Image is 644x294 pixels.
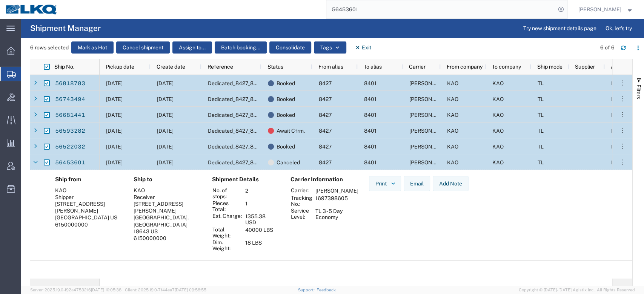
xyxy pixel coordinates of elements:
span: 09/01/2025 [157,112,174,118]
span: Supplier [575,64,595,70]
span: Booked [277,91,295,107]
span: TL [538,144,544,150]
span: 08/25/2025 [157,128,174,134]
div: KAO [55,187,121,194]
img: logo [5,4,58,15]
span: To alias [364,64,382,70]
span: 09/15/2025 [106,159,123,165]
span: 09/08/2025 [157,96,174,102]
span: KAO [492,144,504,150]
span: 10/20/2025 [106,80,123,86]
span: 8401 [364,96,377,102]
button: Tags [314,41,346,54]
span: TL [538,159,544,165]
td: 1355.38 USD [243,213,279,226]
th: Total Weight: [212,226,243,239]
a: 56593282 [55,125,86,137]
h4: Shipment Manager [30,19,101,38]
button: Assign to... [172,41,212,54]
span: 10/06/2025 [106,112,123,118]
span: 6 rows selected [30,44,69,52]
a: 56818783 [55,78,86,90]
span: KAO [447,96,458,102]
span: 08/11/2025 [157,159,174,165]
button: Email [404,176,430,191]
td: 40000 LBS [243,226,279,239]
span: Client: 2025.19.0-7f44ea7 [125,288,206,292]
span: Booked [277,139,295,155]
span: 8427 [319,80,332,86]
span: Filters [636,84,642,99]
span: 8427 [319,96,332,102]
span: Matt Harvey [578,5,621,14]
span: C.H. Robinson [409,159,452,165]
div: [STREET_ADDRESS][PERSON_NAME] [55,201,121,214]
span: KAO [492,112,504,118]
th: Est. Charge: [212,213,243,226]
th: Carrier: [290,187,313,194]
span: TL [538,96,544,102]
span: KAO [611,144,622,150]
span: 8401 [364,144,377,150]
span: KAO [611,128,622,134]
span: From company [447,64,483,70]
span: Copyright © [DATE]-[DATE] Agistix Inc., All Rights Reserved [519,287,635,293]
span: Canceled [277,155,300,170]
span: 09/22/2025 [106,144,123,150]
span: C.H. Robinson [409,96,452,102]
span: Booked [277,107,295,123]
td: 18 LBS [243,239,279,252]
div: 6 of 6 [600,44,615,52]
span: KAO [447,112,458,118]
div: Shipper [55,194,121,201]
span: KAO [447,128,458,134]
a: 56681441 [55,109,86,121]
span: 09/29/2025 [106,128,123,134]
h4: Ship from [55,176,121,183]
a: Feedback [317,288,336,292]
div: 6150000000 [134,235,200,242]
span: TL [538,128,544,134]
span: Dedicated_8427_8401_Eng Trans [208,96,290,102]
a: 56453601 [55,157,86,169]
span: To company [492,64,521,70]
span: 8427 [319,144,332,150]
span: Account [611,64,632,70]
button: Batch booking... [215,41,267,54]
span: KAO [492,80,504,86]
button: Consolidate [269,41,311,54]
td: [PERSON_NAME] [313,187,361,194]
span: Create date [157,64,185,70]
span: Ship mode [537,64,563,70]
span: Status [267,64,283,70]
div: Receiver [134,194,200,201]
span: 8427 [319,159,332,165]
h4: Ship to [134,176,200,183]
span: C.H. Robinson [409,80,452,86]
span: TL [538,80,544,86]
span: KAO [611,112,622,118]
span: C.H. Robinson [409,112,452,118]
span: KAO [492,128,504,134]
span: Dedicated_8427_8401_Eng Trans [208,128,290,134]
td: 1697398605 [313,194,361,207]
td: 1 [243,200,279,213]
th: Tracking No.: [290,194,313,207]
span: 8401 [364,128,377,134]
span: KAO [611,159,622,165]
span: Pickup date [106,64,134,70]
span: From alias [318,64,343,70]
span: TL [538,112,544,118]
span: 08/18/2025 [157,144,174,150]
span: KAO [492,96,504,102]
span: 8427 [319,112,332,118]
a: Support [298,288,317,292]
span: [DATE] 09:58:55 [175,288,206,292]
span: 8401 [364,112,377,118]
button: [PERSON_NAME] [578,5,634,14]
span: Dedicated_8427_8401_Eng Trans [208,112,290,118]
span: Dedicated_8427_8401_Eng Trans [208,159,290,165]
span: 8427 [319,128,332,134]
span: 10/13/2025 [106,96,123,102]
input: Search for shipment number, reference number [326,0,556,18]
